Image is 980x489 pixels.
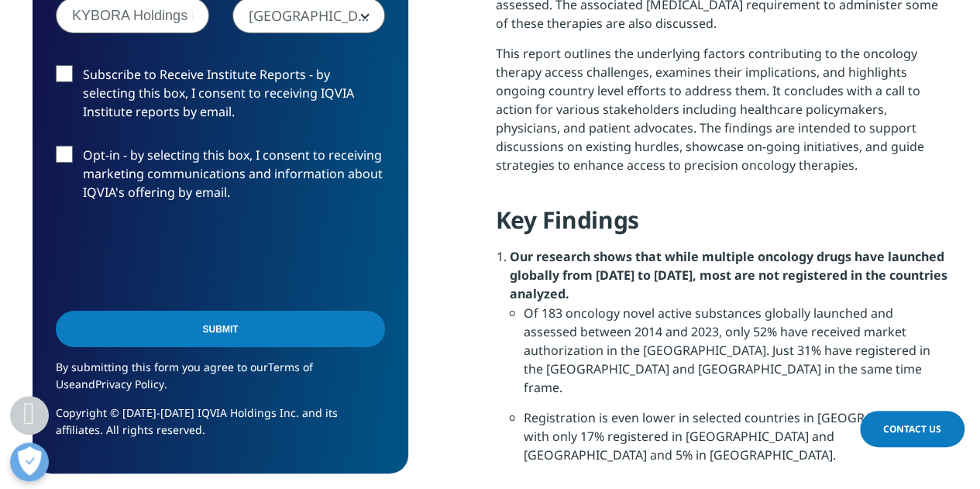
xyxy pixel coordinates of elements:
[496,44,947,186] p: This report outlines the underlying factors contributing to the oncology therapy access challenge...
[56,226,291,287] iframe: reCAPTCHA
[860,411,965,447] a: Contact Us
[56,405,385,450] p: Copyright © [DATE]-[DATE] IQVIA Holdings Inc. and its affiliates. All rights reserved.
[56,359,385,405] p: By submitting this form you agree to our and .
[56,311,385,347] input: Submit
[56,146,385,210] label: Opt-in - by selecting this box, I consent to receiving marketing communications and information a...
[510,248,947,302] strong: Our research shows that while multiple oncology drugs have launched globally from [DATE] to [DATE...
[524,408,947,475] li: Registration is even lower in selected countries in [GEOGRAPHIC_DATA], with only 17% registered i...
[56,65,385,129] label: Subscribe to Receive Institute Reports - by selecting this box, I consent to receiving IQVIA Inst...
[524,303,947,408] li: Of 183 oncology novel active substances globally launched and assessed between 2014 and 2023, onl...
[10,443,49,481] button: Open Preferences
[496,205,947,247] h4: Key Findings
[883,422,941,436] span: Contact Us
[95,377,164,391] a: Privacy Policy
